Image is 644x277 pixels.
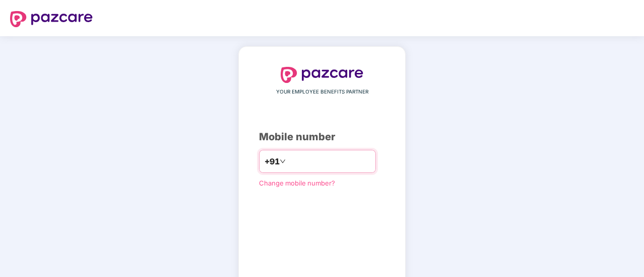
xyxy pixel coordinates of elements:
a: Change mobile number? [259,179,335,187]
span: +91 [265,155,280,168]
span: YOUR EMPLOYEE BENEFITS PARTNER [276,88,368,96]
img: logo [281,67,363,83]
span: down [280,158,286,164]
div: Mobile number [259,129,385,145]
img: logo [10,11,93,27]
